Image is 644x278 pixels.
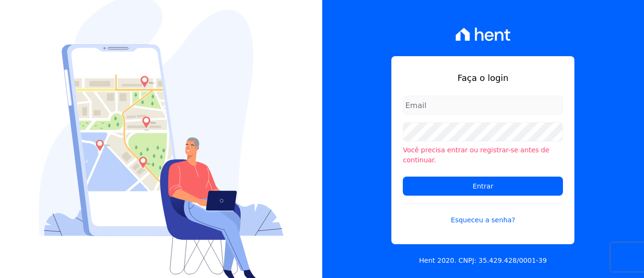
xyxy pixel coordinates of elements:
input: Email [403,96,563,115]
a: Esqueceu a senha? [403,203,563,225]
li: Você precisa entrar ou registrar-se antes de continuar. [403,145,563,165]
input: Entrar [403,177,563,196]
h1: Faça o login [403,71,563,84]
p: Hent 2020. CNPJ: 35.429.428/0001-39 [419,256,547,266]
